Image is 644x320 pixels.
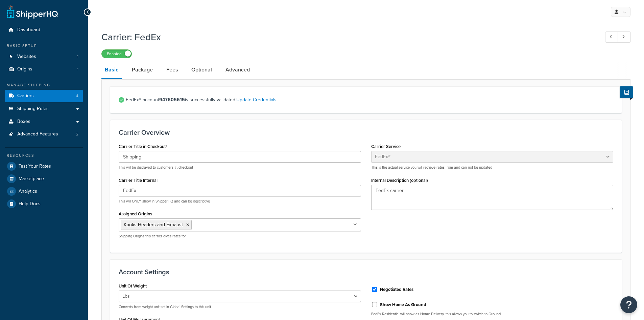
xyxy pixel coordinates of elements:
[119,304,361,310] p: Converts from weight unit set in Global Settings to this unit
[618,31,631,43] a: Next Record
[5,90,83,102] li: Carriers
[119,268,613,276] h3: Account Settings
[5,24,83,36] a: Dashboard
[77,66,78,72] span: 1
[371,312,614,317] p: FedEx Residential will show as Home Delivery, this allows you to switch to Ground
[126,95,613,105] span: FedEx® account is successfully validated.
[620,86,633,98] button: Show Help Docs
[119,178,158,183] label: Carrier Title Internal
[76,93,78,99] span: 4
[101,62,122,79] a: Basic
[5,82,83,88] div: Manage Shipping
[620,296,637,313] button: Open Resource Center
[17,119,30,125] span: Boxes
[119,129,613,136] h3: Carrier Overview
[5,115,83,128] a: Boxes
[371,144,401,149] label: Carrier Service
[5,153,83,158] div: Resources
[76,131,78,137] span: 2
[128,62,156,78] a: Package
[371,178,428,183] label: Internal Description (optional)
[101,30,593,44] h1: Carrier: FedEx
[17,93,34,99] span: Carriers
[5,50,83,63] li: Websites
[119,199,361,204] p: This will ONLY show in ShipperHQ and can be descriptive
[605,31,618,43] a: Previous Record
[5,173,83,185] a: Marketplace
[119,234,361,239] p: Shipping Origins this carrier gives rates for
[19,189,37,194] span: Analytics
[119,165,361,170] p: This will be displayed to customers at checkout
[19,201,41,207] span: Help Docs
[124,221,183,228] span: Kooks Headers and Exhaust
[119,283,147,289] label: Unit Of Weight
[17,131,58,137] span: Advanced Features
[19,176,44,182] span: Marketplace
[5,185,83,197] a: Analytics
[5,128,83,141] li: Advanced Features
[5,103,83,115] a: Shipping Rules
[19,164,51,169] span: Test Your Rates
[5,160,83,172] a: Test Your Rates
[119,211,152,216] label: Assigned Origins
[371,185,614,210] textarea: FedEx carrier
[188,62,215,78] a: Optional
[5,128,83,141] a: Advanced Features2
[159,96,185,103] strong: 947605615
[380,302,426,308] label: Show Home As Ground
[5,198,83,210] a: Help Docs
[17,54,36,60] span: Websites
[17,27,40,33] span: Dashboard
[17,66,32,72] span: Origins
[5,50,83,63] a: Websites1
[5,43,83,49] div: Basic Setup
[380,286,413,293] label: Negotiated Rates
[5,90,83,102] a: Carriers4
[119,144,167,149] label: Carrier Title in Checkout
[371,165,614,170] p: This is the actual service you will retrieve rates from and can not be updated
[163,62,181,78] a: Fees
[5,63,83,76] a: Origins1
[236,96,277,103] a: Update Credentials
[222,62,253,78] a: Advanced
[102,50,132,58] label: Enabled
[77,54,78,60] span: 1
[17,106,49,112] span: Shipping Rules
[5,63,83,76] li: Origins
